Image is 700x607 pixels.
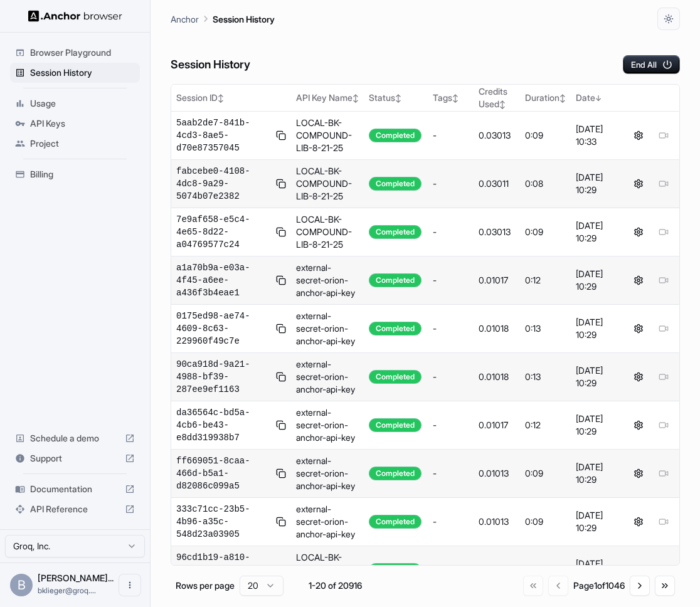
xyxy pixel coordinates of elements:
span: Project [30,137,135,150]
td: LOCAL-BK-COMPOUND-LIB-8-21-25 [291,112,364,160]
div: [DATE] 10:29 [576,268,617,293]
div: - [433,226,468,238]
div: - [433,564,468,576]
div: Completed [369,225,422,239]
div: [DATE] 10:29 [576,413,617,438]
div: 0:08 [525,564,566,576]
div: Tags [433,92,468,104]
div: 0:09 [525,226,566,238]
div: B [10,574,33,596]
span: API Reference [30,503,120,515]
div: Completed [369,129,422,142]
div: Completed [369,273,422,287]
span: da36564c-bd5a-4cb6-be43-e8dd319938b7 [176,406,271,444]
div: [DATE] 10:29 [576,171,617,196]
span: 7e9af658-e5c4-4e65-8d22-a04769577c24 [176,213,271,251]
h6: Session History [171,56,250,74]
div: Completed [369,515,422,529]
div: 0.03013 [479,129,516,142]
div: 0.01018 [479,322,516,335]
div: Completed [369,322,422,335]
div: Documentation [10,479,140,499]
div: Page 1 of 1046 [573,579,625,592]
span: 0175ed98-ae74-4609-8c63-229960f49c7e [176,310,271,347]
div: Usage [10,93,140,113]
td: external-secret-orion-anchor-api-key [291,401,364,450]
div: 0:13 [525,371,566,383]
div: [DATE] 10:29 [576,316,617,341]
div: Status [369,92,423,104]
span: 5aab2de7-841b-4cd3-8ae5-d70e87357045 [176,117,271,154]
span: ↓ [595,93,602,103]
img: Anchor Logo [28,10,122,22]
div: 0.03013 [479,226,516,238]
div: [DATE] 10:29 [576,509,617,534]
span: Benjamin Klieger [38,573,114,583]
div: [DATE] 10:29 [576,219,617,245]
span: ff669051-8caa-466d-b5a1-d82086c099a5 [176,455,271,492]
div: Billing [10,164,140,184]
span: ↕ [452,93,459,103]
span: ↕ [499,100,506,109]
div: - [433,515,468,528]
div: 0:13 [525,322,566,335]
td: LOCAL-BK-COMPOUND-LIB-8-21-25 [291,160,364,208]
span: bklieger@groq.com [38,586,96,595]
button: End All [623,55,680,74]
div: - [433,177,468,190]
div: Support [10,448,140,468]
p: Session History [213,13,275,26]
div: [DATE] 10:28 [576,557,617,583]
span: a1a70b9a-e03a-4f45-a6ee-a436f3b4eae1 [176,261,271,299]
div: 0.03011 [479,177,516,190]
div: 1-20 of 20916 [304,579,366,592]
div: 0.01013 [479,515,516,528]
div: 0.01017 [479,419,516,431]
div: 0:12 [525,274,566,287]
span: ↕ [559,93,566,103]
td: LOCAL-BK-COMPOUND-LIB-8-21-25 [291,208,364,256]
span: 333c71cc-23b5-4b96-a35c-548d23a03905 [176,503,271,541]
div: Browser Playground [10,43,140,63]
div: [DATE] 10:29 [576,364,617,389]
span: ↕ [218,93,224,103]
span: ↕ [395,93,401,103]
span: Schedule a demo [30,432,120,445]
div: API Key Name [296,92,359,104]
div: Session ID [176,92,286,104]
div: Completed [369,418,422,432]
div: Duration [525,92,566,104]
div: Completed [369,177,422,191]
button: Open menu [119,574,141,596]
div: - [433,467,468,480]
span: Usage [30,97,135,110]
div: 0.01013 [479,467,516,480]
div: 0:09 [525,467,566,480]
div: Completed [369,467,422,480]
div: 0.01018 [479,371,516,383]
div: - [433,322,468,335]
td: external-secret-orion-anchor-api-key [291,353,364,401]
span: fabcebe0-4108-4dc8-9a29-5074b07e2382 [176,165,271,203]
span: Session History [30,66,135,79]
span: Browser Playground [30,46,135,59]
div: Project [10,134,140,154]
div: - [433,419,468,431]
div: Date [576,92,617,104]
div: Completed [369,563,422,577]
div: 0.01017 [479,274,516,287]
span: ↕ [353,93,359,103]
div: - [433,129,468,142]
nav: breadcrumb [171,12,275,26]
div: [DATE] 10:29 [576,461,617,486]
td: LOCAL-BK-COMPOUND-LIB-8-21-25 [291,546,364,594]
div: 0.03011 [479,564,516,576]
div: 0:09 [525,515,566,528]
div: 0:08 [525,177,566,190]
div: - [433,274,468,287]
div: - [433,371,468,383]
p: Rows per page [176,579,235,592]
td: external-secret-orion-anchor-api-key [291,256,364,305]
span: Documentation [30,483,120,495]
p: Anchor [171,13,199,26]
